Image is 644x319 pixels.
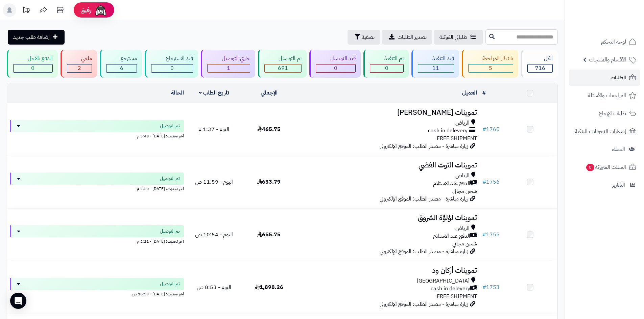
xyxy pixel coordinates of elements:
div: اخر تحديث: [DATE] - 5:48 م [10,132,184,139]
span: طلباتي المُوكلة [439,33,467,41]
div: 0 [14,64,52,72]
span: اليوم - 8:53 ص [197,283,231,291]
div: جاري التوصيل [207,55,250,62]
a: تاريخ الطلب [199,89,230,97]
span: الدفع عند الاستلام [433,232,470,240]
span: # [482,283,486,291]
a: التقارير [569,177,640,193]
div: 0 [370,64,403,72]
a: ملغي 2 [59,50,99,78]
a: العميل [462,89,477,97]
span: 465.75 [257,125,281,133]
img: logo-2.png [598,18,638,32]
span: تم التوصيل [160,281,180,287]
a: قيد الاسترجاع 0 [143,50,199,78]
span: الرياض [455,224,470,232]
div: الدفع بالآجل [13,55,53,62]
a: لوحة التحكم [569,34,640,50]
div: 691 [265,64,302,72]
a: تصدير الطلبات [382,30,432,45]
span: 2 [78,64,81,72]
span: زيارة مباشرة - مصدر الطلب: الموقع الإلكتروني [380,195,468,203]
span: الرياض [455,119,470,127]
span: الدفع عند الاستلام [433,180,470,187]
span: FREE SHIPMENT [437,134,477,142]
span: 0 [31,64,34,72]
span: إضافة طلب جديد [13,33,50,41]
div: قيد التنفيذ [418,55,454,62]
span: تصدير الطلبات [398,33,427,41]
h3: تموينات لؤلؤة الشروق [299,214,477,222]
span: # [482,231,486,239]
span: 0 [334,64,337,72]
a: #1753 [482,283,500,291]
span: اليوم - 1:37 م [198,125,229,133]
span: 0 [586,164,594,171]
div: قيد الاسترجاع [151,55,193,62]
div: 2 [67,64,92,72]
a: # [482,89,486,97]
span: 0 [170,64,174,72]
span: زيارة مباشرة - مصدر الطلب: الموقع الإلكتروني [380,142,468,150]
h3: تموينات أركان ود [299,267,477,274]
div: 1 [208,64,250,72]
span: المراجعات والأسئلة [588,91,626,100]
a: إضافة طلب جديد [8,30,65,45]
span: 633.79 [257,178,281,186]
a: الإجمالي [261,89,278,97]
span: الطلبات [611,73,626,82]
span: إشعارات التحويلات البنكية [575,127,626,136]
div: 0 [151,64,193,72]
span: زيارة مباشرة - مصدر الطلب: الموقع الإلكتروني [380,300,468,308]
span: تم التوصيل [160,175,180,182]
a: الحالة [171,89,184,97]
div: 0 [316,64,355,72]
span: [GEOGRAPHIC_DATA] [417,277,470,285]
span: 5 [489,64,492,72]
span: # [482,125,486,133]
span: العملاء [612,144,625,154]
span: FREE SHIPMENT [437,292,477,300]
span: شحن مجاني [452,240,477,248]
span: رفيق [80,6,91,14]
a: طلبات الإرجاع [569,105,640,122]
span: الرياض [455,172,470,180]
span: تصفية [362,33,375,41]
span: طلبات الإرجاع [599,109,626,118]
div: تم التنفيذ [370,55,404,62]
span: cash in delevery [428,127,468,135]
span: زيارة مباشرة - مصدر الطلب: الموقع الإلكتروني [380,247,468,256]
span: شحن مجاني [452,187,477,195]
a: قيد التوصيل 0 [308,50,362,78]
span: تم التوصيل [160,228,180,235]
span: اليوم - 11:59 ص [195,178,233,186]
a: #1755 [482,231,500,239]
span: # [482,178,486,186]
button: تصفية [348,30,380,45]
span: 1 [227,64,230,72]
div: قيد التوصيل [316,55,356,62]
span: التقارير [612,180,625,190]
span: لوحة التحكم [601,37,626,47]
span: cash in delevery [431,285,470,293]
span: 716 [535,64,545,72]
a: العملاء [569,141,640,157]
span: 0 [385,64,388,72]
div: 5 [469,64,513,72]
div: بانتظار المراجعة [468,55,514,62]
span: 691 [278,64,288,72]
div: Open Intercom Messenger [10,293,26,309]
a: مسترجع 6 [98,50,143,78]
a: بانتظار المراجعة 5 [460,50,520,78]
div: اخر تحديث: [DATE] - 2:20 م [10,185,184,192]
div: ملغي [67,55,92,62]
div: اخر تحديث: [DATE] - 10:59 ص [10,290,184,297]
h3: تموينات [PERSON_NAME] [299,109,477,116]
a: تحديثات المنصة [18,3,35,19]
a: الطلبات [569,70,640,86]
span: 1,898.26 [255,283,283,291]
a: تم التنفيذ 0 [362,50,410,78]
div: 11 [418,64,454,72]
div: 6 [106,64,137,72]
a: قيد التنفيذ 11 [410,50,460,78]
